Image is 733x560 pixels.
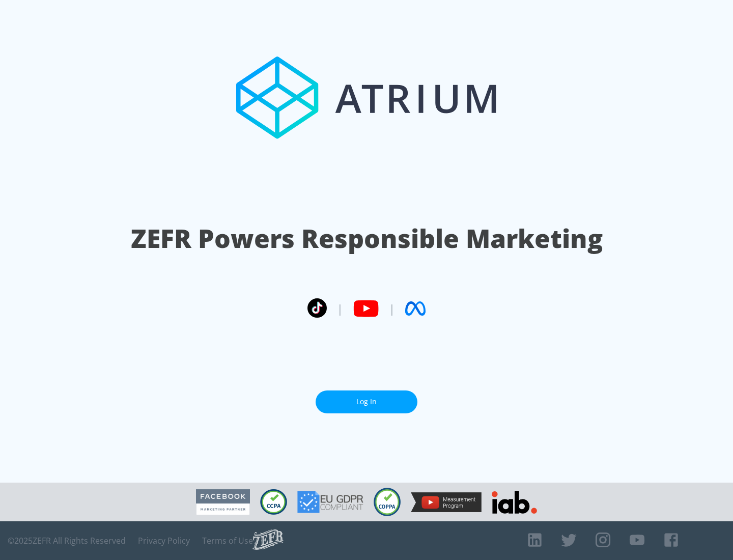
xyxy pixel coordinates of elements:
img: YouTube Measurement Program [411,492,482,512]
img: Facebook Marketing Partner [196,489,250,515]
h1: ZEFR Powers Responsible Marketing [131,221,603,256]
span: | [337,301,343,316]
span: | [389,301,395,316]
img: CCPA Compliant [260,489,287,515]
img: GDPR Compliant [297,491,363,513]
img: COPPA Compliant [374,488,401,516]
span: © 2025 ZEFR All Rights Reserved [8,536,126,546]
img: IAB [492,491,537,514]
a: Privacy Policy [138,536,190,546]
a: Log In [316,390,417,413]
a: Terms of Use [202,536,253,546]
